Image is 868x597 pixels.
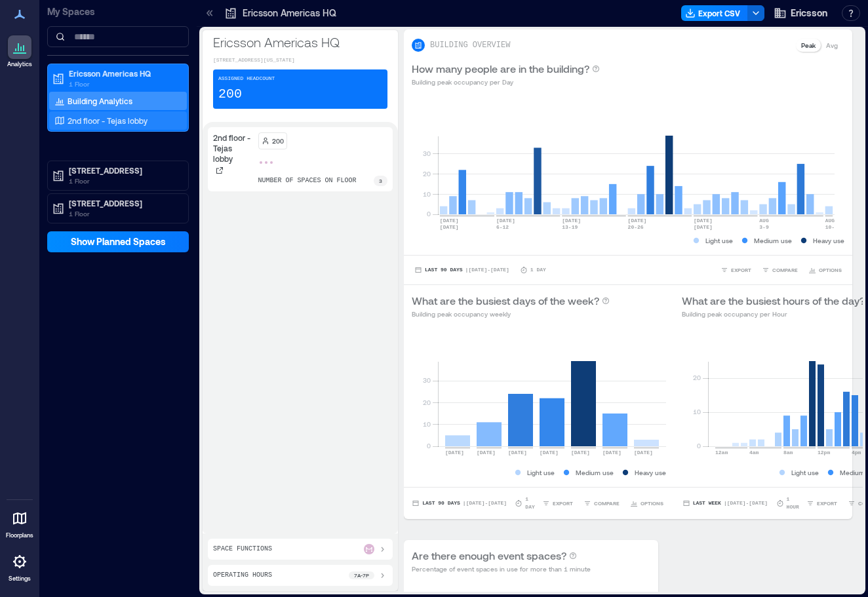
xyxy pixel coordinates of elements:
[635,467,666,478] p: Heavy use
[791,7,827,20] span: Ericsson
[693,408,701,415] tspan: 10
[412,497,507,510] button: Last 90 Days |[DATE]-[DATE]
[826,40,838,50] p: Avg
[817,499,837,507] span: EXPORT
[806,263,844,277] button: OPTIONS
[69,165,179,176] p: [STREET_ADDRESS]
[69,176,179,186] p: 1 Floor
[440,224,459,230] text: [DATE]
[783,450,793,455] text: 8am
[213,132,253,164] p: 2nd floor - Tejas lobby
[571,450,590,455] text: [DATE]
[423,398,431,406] tspan: 20
[218,75,275,83] p: Assigned Headcount
[412,309,610,319] p: Building peak occupancy weekly
[68,115,148,126] p: 2nd floor - Tejas lobby
[754,235,792,246] p: Medium use
[427,210,431,218] tspan: 0
[749,450,759,455] text: 4am
[731,266,751,274] span: EXPORT
[7,60,32,68] p: Analytics
[423,190,431,198] tspan: 10
[213,544,272,554] p: Space Functions
[4,546,35,587] a: Settings
[825,218,835,223] text: AUG
[718,263,754,277] button: EXPORT
[628,224,644,230] text: 20-26
[3,31,36,72] a: Analytics
[602,450,621,455] text: [DATE]
[791,467,819,478] p: Light use
[705,235,733,246] p: Light use
[440,218,459,223] text: [DATE]
[772,266,798,274] span: COMPARE
[634,450,653,455] text: [DATE]
[759,218,769,223] text: AUG
[681,5,748,21] button: Export CSV
[694,224,713,230] text: [DATE]
[576,467,614,478] p: Medium use
[258,176,357,186] p: number of spaces on floor
[525,495,540,511] p: 1 Day
[69,79,179,89] p: 1 Floor
[594,499,620,507] span: COMPARE
[423,420,431,428] tspan: 10
[825,224,841,230] text: 10-16
[693,374,701,381] tspan: 20
[213,56,387,64] p: [STREET_ADDRESS][US_STATE]
[71,235,166,248] span: Show Planned Spaces
[804,497,840,510] button: EXPORT
[562,224,578,230] text: 13-19
[682,497,768,510] button: Last Week |[DATE]-[DATE]
[819,266,842,274] span: OPTIONS
[715,450,728,455] text: 12am
[813,235,844,246] p: Heavy use
[47,231,189,252] button: Show Planned Spaces
[272,136,284,146] p: 200
[553,499,573,507] span: EXPORT
[427,442,431,450] tspan: 0
[641,499,663,507] span: OPTIONS
[69,68,179,79] p: Ericsson Americas HQ
[412,77,600,87] p: Building peak occupancy per Day
[759,224,769,230] text: 3-9
[412,564,591,574] p: Percentage of event spaces in use for more than 1 minute
[2,503,37,543] a: Floorplans
[379,177,382,185] p: 3
[801,40,816,50] p: Peak
[218,85,242,104] p: 200
[47,5,189,18] p: My Spaces
[562,218,581,223] text: [DATE]
[530,266,546,274] p: 1 Day
[423,376,431,384] tspan: 30
[412,548,566,564] p: Are there enough event spaces?
[68,96,132,106] p: Building Analytics
[527,467,555,478] p: Light use
[759,263,800,277] button: COMPARE
[818,450,830,455] text: 12pm
[540,497,576,510] button: EXPORT
[423,170,431,178] tspan: 20
[445,450,464,455] text: [DATE]
[412,293,599,309] p: What are the busiest days of the week?
[69,208,179,219] p: 1 Floor
[243,7,336,20] p: Ericsson Americas HQ
[412,263,512,277] button: Last 90 Days |[DATE]-[DATE]
[430,40,510,50] p: BUILDING OVERVIEW
[496,224,509,230] text: 6-12
[477,450,496,455] text: [DATE]
[697,442,701,450] tspan: 0
[213,33,387,51] p: Ericsson Americas HQ
[6,531,33,539] p: Floorplans
[682,293,865,309] p: What are the busiest hours of the day?
[627,497,666,510] button: OPTIONS
[787,495,804,511] p: 1 Hour
[412,61,589,77] p: How many people are in the building?
[213,570,272,581] p: Operating Hours
[852,450,861,455] text: 4pm
[581,497,622,510] button: COMPARE
[540,450,559,455] text: [DATE]
[508,450,527,455] text: [DATE]
[9,575,31,583] p: Settings
[69,198,179,208] p: [STREET_ADDRESS]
